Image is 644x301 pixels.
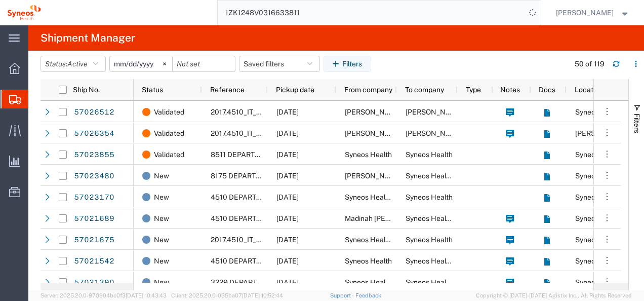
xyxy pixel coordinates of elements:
[73,168,115,184] a: 57023480
[276,236,299,244] span: 10/03/2025
[211,150,318,159] span: 8511 DEPARTMENTAL EXPENSE
[242,292,283,298] span: [DATE] 10:52:44
[276,278,299,286] span: 10/03/2025
[73,232,115,248] a: 57021675
[173,56,235,71] input: Not set
[476,291,632,300] span: Copyright © [DATE]-[DATE] Agistix Inc., All Rights Reserved
[345,150,392,159] span: Syneos Health
[345,108,462,116] span: Trang Rita Nguyen
[73,86,100,94] span: Ship No.
[154,272,169,293] span: New
[154,229,169,250] span: New
[406,108,478,116] span: Addison Whitney LLC
[276,129,299,137] span: 10/03/2025
[73,190,115,206] a: 57023170
[154,208,169,229] span: New
[73,126,115,142] a: 57026354
[355,292,381,298] a: Feedback
[211,257,320,265] span: 4510 DEPARTMENTAL EXPENSE
[405,86,444,94] span: To company
[154,123,184,144] span: Validated
[575,86,603,94] span: Location
[73,104,115,121] a: 57026512
[500,86,520,94] span: Notes
[211,108,314,116] span: 2017.4510_IT_CAPEX
[73,147,115,163] a: 57023855
[154,144,184,165] span: Validated
[142,86,163,94] span: Status
[210,86,245,94] span: Reference
[276,86,314,94] span: Pickup date
[276,193,299,201] span: 10/06/2025
[126,292,167,298] span: [DATE] 10:43:43
[345,214,432,222] span: Madinah Corpuz
[154,250,169,272] span: New
[345,129,462,137] span: Trang Rita Nguyen
[154,186,169,208] span: New
[211,214,320,222] span: 4510 DEPARTMENTAL EXPENSE
[110,56,172,71] input: Not set
[324,56,371,72] button: Filters
[556,7,614,18] span: Mohit Kapoor
[154,165,169,186] span: New
[406,129,478,137] span: Addison Whitney LLC
[211,278,320,286] span: 3229 DEPARTMENTAL EXPENSE
[555,7,630,19] button: [PERSON_NAME]
[406,278,500,286] span: Syneos Health Romania S.R.L
[41,292,167,298] span: Server: 2025.20.0-970904bc0f3
[67,60,88,68] span: Active
[345,172,402,180] span: Garry Cochrane
[171,292,283,298] span: Client: 2025.20.0-035ba07
[406,172,490,180] span: Syneos Health UK Limited
[406,236,453,244] span: Syneos Health
[276,214,299,222] span: 10/03/2025
[466,86,481,94] span: Type
[345,236,429,244] span: Syneos Health UK Limited
[73,275,115,291] a: 57021390
[345,257,392,265] span: Syneos Health
[539,86,555,94] span: Docs
[276,172,299,180] span: 10/03/2025
[41,25,135,51] h4: Shipment Manager
[406,214,497,222] span: Syneos Health France SARL
[330,292,355,298] a: Support
[7,5,41,20] img: logo
[239,56,320,72] button: Saved filters
[344,86,392,94] span: From company
[633,114,641,133] span: Filters
[73,211,115,227] a: 57021689
[345,278,439,286] span: Syneos Health Romania S.R.L
[276,257,299,265] span: 10/03/2025
[345,193,419,201] span: Syneos Health CZ, s.r.o
[41,56,106,72] button: Status:Active
[154,101,184,123] span: Validated
[73,253,115,270] a: 57021542
[406,150,453,159] span: Syneos Health
[406,257,511,265] span: Syneos Health Malaysia Sdn Bhd
[575,59,605,69] div: 50 of 119
[406,193,453,201] span: Syneos Health
[218,1,526,25] input: Search for shipment number, reference number
[211,172,319,180] span: 8175 DEPARTMENTAL EXPENSE
[276,150,299,159] span: 10/03/2025
[211,193,320,201] span: 4510 DEPARTMENTAL EXPENSE
[211,129,314,137] span: 2017.4510_IT_CAPEX
[276,108,299,116] span: 10/03/2025
[211,236,314,244] span: 2017.4510_IT_CAPEX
